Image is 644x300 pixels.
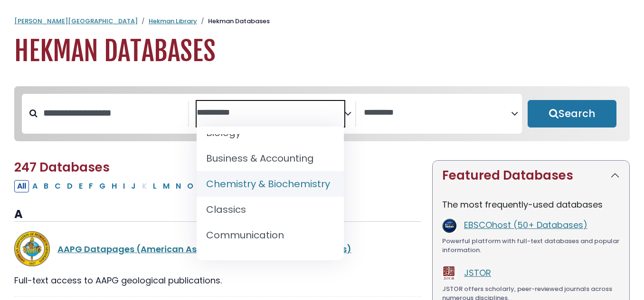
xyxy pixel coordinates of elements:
[14,86,630,141] nav: Search filters
[14,17,138,26] a: [PERSON_NAME][GEOGRAPHIC_DATA]
[96,180,108,192] button: Filter Results G
[120,180,128,192] button: Filter Results I
[128,180,139,192] button: Filter Results J
[197,248,344,273] li: Computer Science
[528,100,616,127] button: Submit for Search Results
[14,180,335,191] div: Alpha-list to filter by first letter of database name
[14,208,421,222] h3: A
[150,180,160,192] button: Filter Results L
[442,236,620,255] div: Powerful platform with full-text databases and popular information.
[197,108,344,118] textarea: Search
[464,267,491,279] a: JSTOR
[442,198,620,211] p: The most frequently-used databases
[76,180,85,192] button: Filter Results E
[109,180,120,192] button: Filter Results H
[173,180,184,192] button: Filter Results N
[197,145,344,171] li: Business & Accounting
[14,159,110,176] span: 247 Databases
[86,180,96,192] button: Filter Results F
[52,180,64,192] button: Filter Results C
[197,171,344,197] li: Chemistry & Biochemistry
[149,17,197,26] a: Hekman Library
[184,180,196,192] button: Filter Results O
[197,197,344,222] li: Classics
[364,108,511,118] textarea: Search
[197,222,344,248] li: Communication
[433,161,629,191] button: Featured Databases
[14,36,630,67] h1: Hekman Databases
[197,17,270,26] li: Hekman Databases
[29,180,40,192] button: Filter Results A
[14,180,29,192] button: All
[38,105,188,121] input: Search database by title or keyword
[64,180,76,192] button: Filter Results D
[14,17,630,26] nav: breadcrumb
[160,180,172,192] button: Filter Results M
[57,243,351,255] a: AAPG Datapages (American Association of Petroleum Geologists)
[41,180,51,192] button: Filter Results B
[14,274,421,287] div: Full-text access to AAPG geological publications.
[464,219,587,231] a: EBSCOhost (50+ Databases)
